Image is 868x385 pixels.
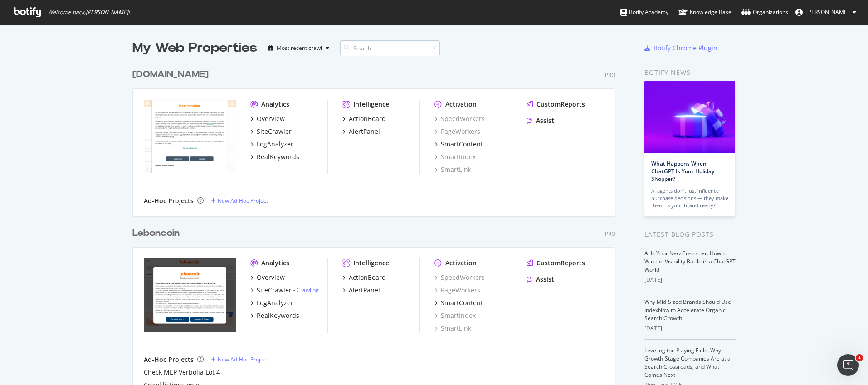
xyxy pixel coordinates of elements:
[257,286,292,295] div: SiteCrawler
[144,258,236,332] img: leboncoin.fr
[48,9,130,16] span: Welcome back, [PERSON_NAME] !
[250,114,285,123] a: Overview
[349,273,386,282] div: ActionBoard
[644,81,735,153] img: What Happens When ChatGPT Is Your Holiday Shopper?
[837,354,859,376] iframe: Intercom live chat
[277,45,322,51] div: Most recent crawl
[297,286,319,294] a: Crawling
[144,100,236,173] img: machineryzone.fr
[644,249,736,273] a: AI Is Your New Customer: How to Win the Visibility Battle in a ChatGPT World
[434,165,471,174] a: SmartLink
[644,68,736,78] div: Botify news
[257,114,285,123] div: Overview
[527,275,554,284] a: Assist
[644,276,736,284] div: [DATE]
[349,127,380,136] div: AlertPanel
[434,286,480,295] a: PageWorkers
[144,196,194,205] div: Ad-Hoc Projects
[257,298,293,307] div: LogAnalyzer
[445,100,477,109] div: Activation
[144,368,220,377] a: Check MEP Verbolia Lot 4
[132,227,183,240] a: Leboncoin
[342,114,386,123] a: ActionBoard
[261,100,289,109] div: Analytics
[434,324,471,333] a: SmartLink
[132,39,257,57] div: My Web Properties
[353,100,389,109] div: Intelligence
[434,311,476,320] a: SmartIndex
[434,140,483,149] a: SmartContent
[445,258,477,268] div: Activation
[132,68,209,81] div: [DOMAIN_NAME]
[257,311,299,320] div: RealKeywords
[340,40,440,56] input: Search
[527,100,585,109] a: CustomReports
[644,229,736,239] div: Latest Blog Posts
[536,100,585,109] div: CustomReports
[806,8,849,16] span: Marta Leira Gomez
[257,273,285,282] div: Overview
[527,116,554,125] a: Assist
[441,298,483,307] div: SmartContent
[342,273,386,282] a: ActionBoard
[218,197,268,205] div: New Ad-Hoc Project
[342,127,380,136] a: AlertPanel
[132,227,180,240] div: Leboncoin
[211,197,268,205] a: New Ad-Hoc Project
[144,355,194,364] div: Ad-Hoc Projects
[620,8,668,17] div: Botify Academy
[644,44,717,53] a: Botify Chrome Plugin
[250,152,299,161] a: RealKeywords
[651,160,714,183] a: What Happens When ChatGPT Is Your Holiday Shopper?
[342,286,380,295] a: AlertPanel
[434,152,476,161] a: SmartIndex
[536,258,585,268] div: CustomReports
[218,356,268,363] div: New Ad-Hoc Project
[250,140,293,149] a: LogAnalyzer
[353,258,389,268] div: Intelligence
[434,127,480,136] a: PageWorkers
[527,258,585,268] a: CustomReports
[257,127,292,136] div: SiteCrawler
[651,187,728,209] div: AI agents don’t just influence purchase decisions — they make them. Is your brand ready?
[250,273,285,282] a: Overview
[653,44,717,53] div: Botify Chrome Plugin
[250,298,293,307] a: LogAnalyzer
[250,311,299,320] a: RealKeywords
[741,8,788,17] div: Organizations
[349,114,386,123] div: ActionBoard
[293,286,319,294] div: -
[250,127,292,136] a: SiteCrawler
[856,354,863,361] span: 1
[536,275,554,284] div: Assist
[250,286,319,295] a: SiteCrawler- Crawling
[788,5,863,19] button: [PERSON_NAME]
[434,273,485,282] a: SpeedWorkers
[605,71,615,79] div: Pro
[261,258,289,268] div: Analytics
[264,41,333,55] button: Most recent crawl
[211,356,268,363] a: New Ad-Hoc Project
[644,324,736,332] div: [DATE]
[132,68,212,81] a: [DOMAIN_NAME]
[257,152,299,161] div: RealKeywords
[441,140,483,149] div: SmartContent
[644,298,731,322] a: Why Mid-Sized Brands Should Use IndexNow to Accelerate Organic Search Growth
[644,346,731,379] a: Leveling the Playing Field: Why Growth-Stage Companies Are at a Search Crossroads, and What Comes...
[434,298,483,307] a: SmartContent
[257,140,293,149] div: LogAnalyzer
[536,116,554,125] div: Assist
[434,114,485,123] a: SpeedWorkers
[605,230,615,238] div: Pro
[678,8,731,17] div: Knowledge Base
[349,286,380,295] div: AlertPanel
